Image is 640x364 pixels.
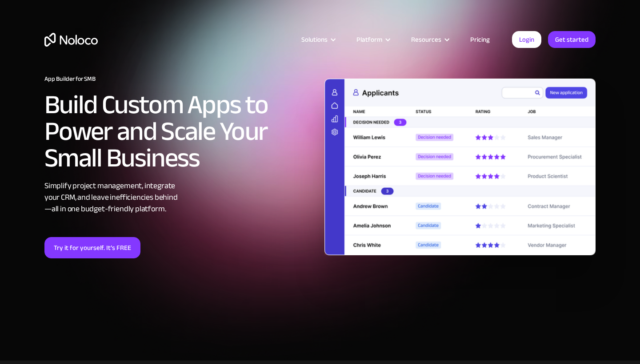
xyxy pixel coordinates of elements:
[301,34,328,45] div: Solutions
[356,34,382,45] div: Platform
[345,34,400,45] div: Platform
[459,34,501,45] a: Pricing
[290,34,345,45] div: Solutions
[44,91,316,171] h2: Build Custom Apps to Power and Scale Your Small Business
[512,31,541,48] a: Login
[44,180,316,215] div: Simplify project management, integrate your CRM, and leave inefficiencies behind —all in one budg...
[44,33,98,47] a: home
[411,34,441,45] div: Resources
[548,31,596,48] a: Get started
[44,237,140,258] a: Try it for yourself. It’s FREE
[400,34,459,45] div: Resources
